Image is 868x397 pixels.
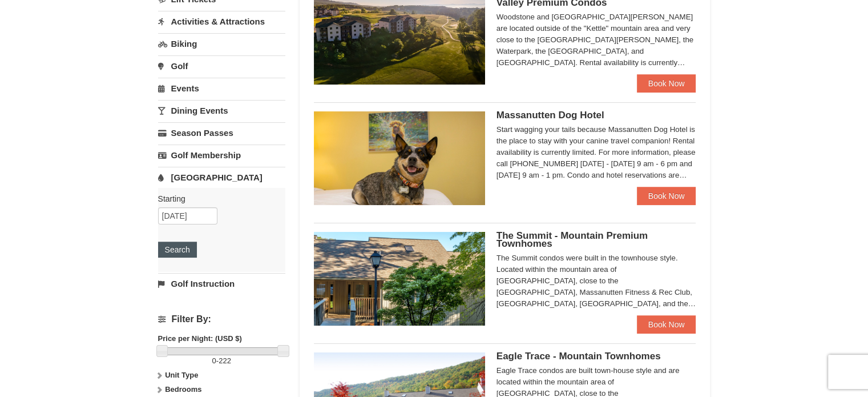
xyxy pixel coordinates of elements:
label: - [158,355,285,367]
div: The Summit condos were built in the townhouse style. Located within the mountain area of [GEOGRAP... [496,252,696,310]
a: Activities & Attractions [158,11,285,32]
span: The Summit - Mountain Premium Townhomes [496,230,648,249]
a: Golf Instruction [158,273,285,294]
strong: Bedrooms [165,385,201,394]
span: 0 [212,356,216,365]
span: Massanutten Dog Hotel [496,110,604,121]
span: 222 [219,356,231,365]
a: Biking [158,33,285,54]
a: [GEOGRAPHIC_DATA] [158,167,285,188]
a: Golf Membership [158,145,285,166]
strong: Price per Night: (USD $) [158,334,242,343]
a: Season Passes [158,122,285,143]
img: 19219034-1-0eee7e00.jpg [314,232,485,326]
a: Events [158,78,285,99]
a: Dining Events [158,100,285,121]
a: Book Now [637,74,696,93]
div: Woodstone and [GEOGRAPHIC_DATA][PERSON_NAME] are located outside of the "Kettle" mountain area an... [496,11,696,69]
img: 27428181-5-81c892a3.jpg [314,111,485,205]
button: Search [158,242,197,258]
span: Eagle Trace - Mountain Townhomes [496,351,661,362]
h4: Filter By: [158,314,285,324]
div: Start wagging your tails because Massanutten Dog Hotel is the place to stay with your canine trav... [496,124,696,181]
label: Starting [158,193,277,204]
a: Book Now [637,187,696,205]
strong: Unit Type [165,371,198,379]
a: Golf [158,55,285,77]
a: Book Now [637,315,696,334]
